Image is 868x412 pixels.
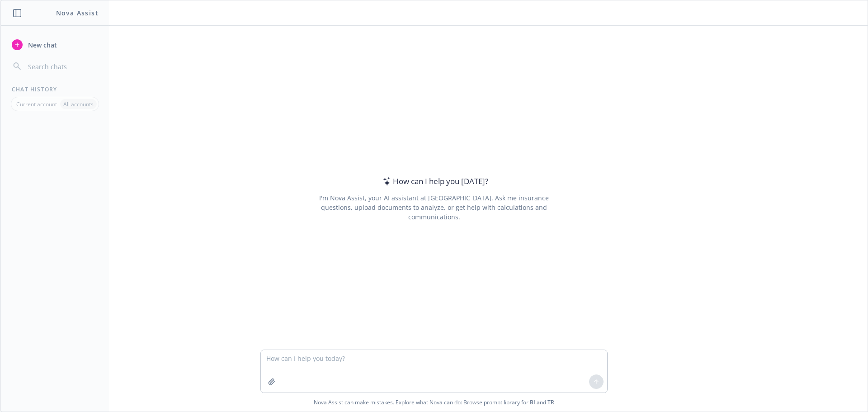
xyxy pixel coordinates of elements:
[307,193,561,222] div: I'm Nova Assist, your AI assistant at [GEOGRAPHIC_DATA]. Ask me insurance questions, upload docum...
[547,398,554,406] a: TR
[380,175,488,187] div: How can I help you [DATE]?
[530,398,535,406] a: BI
[26,60,98,73] input: Search chats
[1,85,109,93] div: Chat History
[4,393,864,412] span: Nova Assist can make mistakes. Explore what Nova can do: Browse prompt library for and
[8,37,102,53] button: New chat
[56,8,99,18] h1: Nova Assist
[26,40,57,50] span: New chat
[63,100,94,108] p: All accounts
[16,100,57,108] p: Current account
